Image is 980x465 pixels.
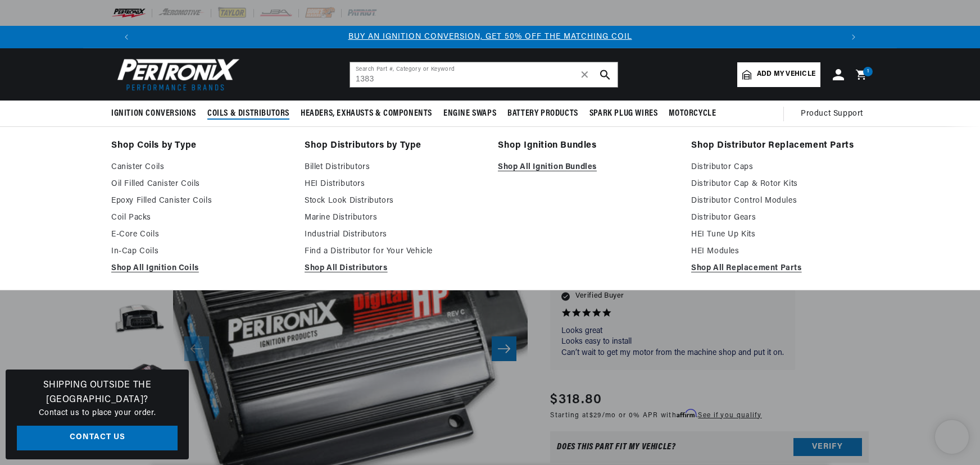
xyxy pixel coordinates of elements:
[842,26,865,48] button: Translation missing: en.sections.announcements.next_announcement
[111,177,289,191] a: Oil Filled Canister Coils
[184,336,209,361] button: Slide left
[202,101,295,127] summary: Coils & Distributors
[492,336,516,361] button: Slide right
[138,31,842,43] div: 1 of 3
[111,161,289,174] a: Canister Coils
[593,62,618,87] button: search button
[111,245,289,258] a: In-Cap Coils
[83,26,897,48] slideshow-component: Translation missing: en.sections.announcements.announcement_bar
[589,412,602,419] span: $29
[305,194,482,208] a: Stock Look Distributors
[111,354,167,411] button: Load image 4 in gallery view
[111,101,202,127] summary: Ignition Conversions
[691,228,869,241] a: HEI Tune Up Kits
[867,67,869,76] span: 1
[111,55,241,94] img: Pertronix
[507,108,578,120] span: Battery Products
[305,177,482,191] a: HEI Distributors
[691,262,869,275] a: Shop All Replacement Parts
[589,108,658,120] span: Spark Plug Wires
[111,293,167,349] button: Load image 3 in gallery view
[793,438,862,456] button: Verify
[305,228,482,241] a: Industrial Distributors
[438,101,502,127] summary: Engine Swaps
[663,101,722,127] summary: Motorcycle
[348,33,632,41] a: BUY AN IGNITION CONVERSION, GET 50% OFF THE MATCHING COIL
[305,211,482,225] a: Marine Distributors
[17,379,178,407] h3: Shipping Outside the [GEOGRAPHIC_DATA]?
[138,31,842,43] div: Announcement
[691,177,869,191] a: Distributor Cap & Rotor Kits
[502,101,584,127] summary: Battery Products
[207,108,289,120] span: Coils & Distributors
[498,138,675,154] a: Shop Ignition Bundles
[550,390,602,410] span: $318.80
[305,262,482,275] a: Shop All Distributors
[737,62,820,87] a: Add my vehicle
[305,138,482,154] a: Shop Distributors by Type
[111,262,289,275] a: Shop All Ignition Coils
[801,108,863,120] span: Product Support
[301,108,432,120] span: Headers, Exhausts & Components
[111,194,289,208] a: Epoxy Filled Canister Coils
[350,62,618,87] input: Search Part #, Category or Keyword
[498,161,675,174] a: Shop All Ignition Bundles
[115,26,138,48] button: Translation missing: en.sections.announcements.previous_announcement
[691,138,869,154] a: Shop Distributor Replacement Parts
[757,69,815,80] span: Add my vehicle
[691,161,869,174] a: Distributor Caps
[443,108,496,120] span: Engine Swaps
[17,407,178,420] p: Contact us to place your order.
[557,443,675,452] div: Does This part fit My vehicle?
[575,290,624,302] span: Verified Buyer
[801,101,869,127] summary: Product Support
[669,108,716,120] span: Motorcycle
[550,410,761,421] p: Starting at /mo or 0% APR with .
[698,412,761,419] a: See if you qualify - Learn more about Affirm Financing (opens in modal)
[691,211,869,225] a: Distributor Gears
[305,161,482,174] a: Billet Distributors
[111,228,289,241] a: E-Core Coils
[111,138,289,154] a: Shop Coils by Type
[677,409,696,418] span: Affirm
[584,101,664,127] summary: Spark Plug Wires
[305,245,482,258] a: Find a Distributor for Your Vehicle
[691,194,869,208] a: Distributor Control Modules
[295,101,438,127] summary: Headers, Exhausts & Components
[17,426,178,451] a: Contact Us
[691,245,869,258] a: HEI Modules
[561,326,784,359] p: Looks great Looks easy to install Can’t wait to get my motor from the machine shop and put it on.
[111,211,289,225] a: Coil Packs
[111,108,196,120] span: Ignition Conversions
